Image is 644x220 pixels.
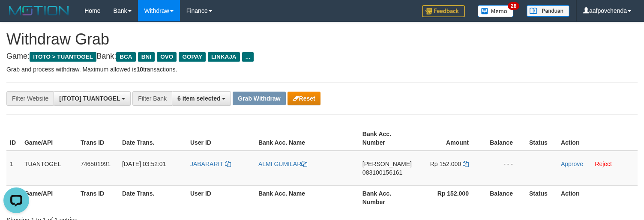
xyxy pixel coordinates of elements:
[430,161,461,167] span: Rp 152.000
[557,185,638,210] th: Action
[6,65,638,74] p: Grab and process withdraw. Maximum allowed is transactions.
[422,5,465,17] img: Feedback.jpg
[526,126,557,151] th: Status
[415,126,482,151] th: Amount
[527,5,569,17] img: panduan.png
[172,91,231,106] button: 6 item selected
[190,161,231,167] a: JABARARIT
[557,126,638,151] th: Action
[138,52,155,62] span: BNI
[362,169,402,176] span: Copy 083100156161 to clipboard
[6,126,21,151] th: ID
[116,52,135,62] span: BCA
[77,126,119,151] th: Trans ID
[561,161,583,167] a: Approve
[482,151,526,186] td: - - -
[508,2,519,10] span: 28
[119,126,187,151] th: Date Trans.
[415,185,482,210] th: Rp 152.000
[359,185,415,210] th: Bank Acc. Number
[242,52,254,62] span: ...
[119,185,187,210] th: Date Trans.
[6,31,638,48] h1: Withdraw Grab
[132,91,172,106] div: Filter Bank
[463,161,469,167] a: Copy 152000 to clipboard
[233,92,285,105] button: Grab Withdraw
[482,126,526,151] th: Balance
[362,161,412,167] span: [PERSON_NAME]
[59,95,120,102] span: [ITOTO] TUANTOGEL
[122,161,166,167] span: [DATE] 03:52:01
[258,161,307,167] a: ALMI GUMILAR
[359,126,415,151] th: Bank Acc. Number
[208,52,240,62] span: LINKAJA
[6,52,638,61] h4: Game: Bank:
[77,185,119,210] th: Trans ID
[30,52,96,62] span: ITOTO > TUANTOGEL
[595,161,612,167] a: Reject
[179,52,206,62] span: GOPAY
[21,185,77,210] th: Game/API
[187,126,255,151] th: User ID
[187,185,255,210] th: User ID
[54,91,131,106] button: [ITOTO] TUANTOGEL
[482,185,526,210] th: Balance
[21,151,77,186] td: TUANTOGEL
[6,4,72,17] img: MOTION_logo.png
[3,3,29,29] button: Open LiveChat chat widget
[255,126,359,151] th: Bank Acc. Name
[136,66,143,73] strong: 10
[255,185,359,210] th: Bank Acc. Name
[288,92,321,105] button: Reset
[6,151,21,186] td: 1
[177,95,220,102] span: 6 item selected
[157,52,177,62] span: OVO
[6,91,54,106] div: Filter Website
[526,185,557,210] th: Status
[190,161,223,167] span: JABARARIT
[21,126,77,151] th: Game/API
[81,161,111,167] span: 746501991
[478,5,514,17] img: Button%20Memo.svg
